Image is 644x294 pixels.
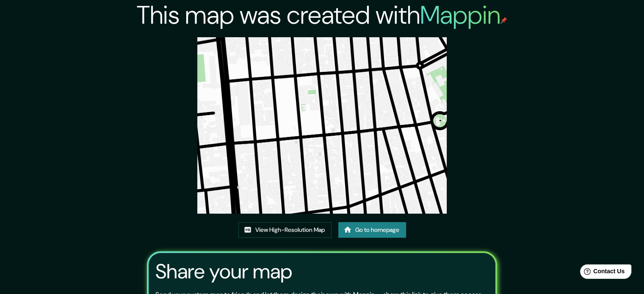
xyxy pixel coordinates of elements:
img: created-map [197,37,447,214]
iframe: Help widget launcher [569,261,635,285]
a: View High-Resolution Map [238,222,332,238]
a: Go to homepage [338,222,406,238]
h3: Share your map [155,260,292,283]
img: mappin-pin [500,17,507,24]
